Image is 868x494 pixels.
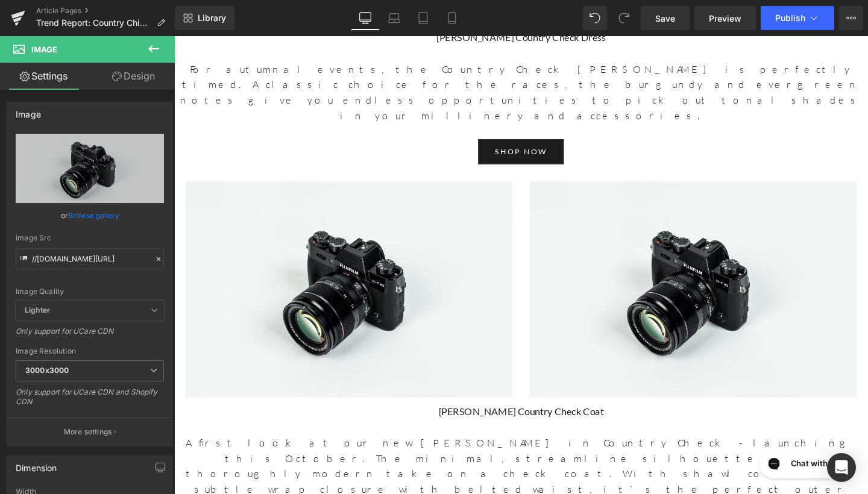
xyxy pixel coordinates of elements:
[827,453,856,482] div: Open Intercom Messenger
[7,417,172,446] button: More settings
[25,366,69,375] b: 3000x3000
[64,427,112,437] p: More settings
[31,45,57,54] span: Image
[278,388,451,401] strong: [PERSON_NAME] Country Check Coat
[25,305,50,314] b: Lighter
[839,6,863,30] button: More
[16,456,57,473] div: Dimension
[16,248,164,269] input: Link
[68,205,119,226] a: Browse gallery
[16,347,164,355] div: Image Resolution
[175,6,234,30] a: New Library
[775,13,805,23] span: Publish
[16,287,164,296] div: Image Quality
[374,153,717,381] img: Josephine Country Check Coat
[16,387,164,414] div: Only support for UCare CDN and Shopify CDN
[198,13,226,23] span: Library
[90,63,177,90] a: Design
[409,6,438,30] a: Tablet
[319,108,410,135] a: shop now
[709,12,741,25] span: Preview
[16,327,164,344] div: Only support for UCare CDN
[36,18,152,28] span: Trend Report: Country Chic for AW25
[351,6,380,30] a: Desktop
[380,6,409,30] a: Laptop
[12,153,356,381] img: Josephine Country Check Coat
[337,115,392,128] span: shop now
[761,6,834,30] button: Publish
[16,234,164,242] div: Image Src
[609,430,717,469] iframe: Gorgias live chat messenger
[583,6,607,30] button: Undo
[694,6,756,30] a: Preview
[16,102,41,119] div: Image
[16,209,164,222] div: or
[612,6,636,30] button: Redo
[438,6,467,30] a: Mobile
[655,12,675,25] span: Save
[36,6,175,16] a: Article Pages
